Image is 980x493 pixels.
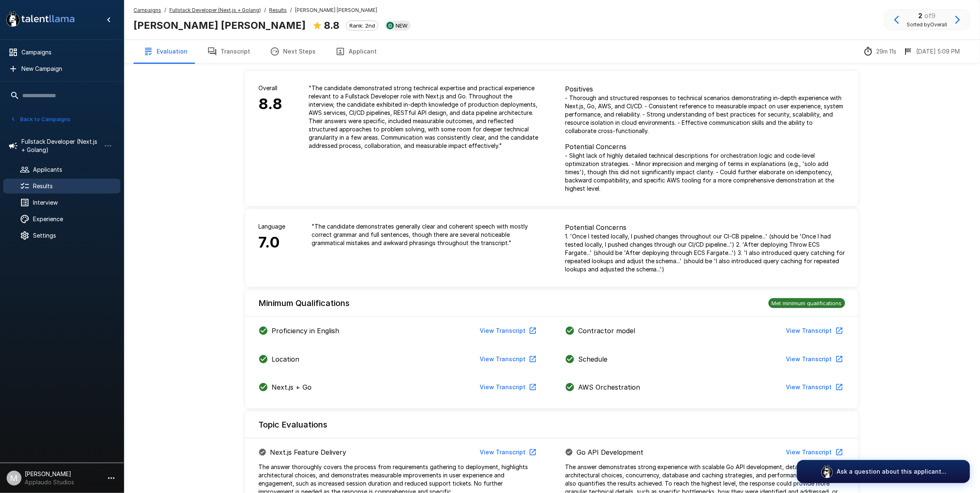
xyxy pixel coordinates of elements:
[476,323,539,339] button: View Transcript
[312,222,539,247] p: " The candidate demonstrates generally clear and coherent speech with mostly correct grammar and ...
[197,40,260,63] button: Transcript
[272,326,339,336] p: Proficiency in English
[565,94,845,135] p: - Thorough and structured responses to technical scenarios demonstrating in-depth experience with...
[578,326,635,336] p: Contractor model
[769,300,845,306] span: Met minimum qualifications
[326,40,387,63] button: Applicant
[169,7,261,13] u: Fullstack Developer (Next.js + Golang)
[476,352,539,367] button: View Transcript
[837,467,947,476] p: Ask a question about this applicant...
[476,445,539,460] button: View Transcript
[565,84,845,94] p: Positives
[392,22,411,29] span: NEW
[565,232,845,273] p: 1. 'Once I tested locally, I pushed changes throughout our CI-CB pipeline...' (should be 'Once I ...
[385,21,411,30] div: View profile in SmartRecruiters
[821,465,834,478] img: logo_glasses@2x.png
[258,297,349,310] h6: Minimum Qualifications
[270,447,346,457] p: Next.js Feature Delivery
[258,231,285,255] h6: 7.0
[907,21,947,29] span: Sorted by Overall
[797,460,970,483] button: Ask a question about this applicant...
[387,22,394,29] img: smartrecruiters_logo.jpeg
[258,92,282,116] h6: 8.8
[258,84,282,92] p: Overall
[917,47,960,56] p: [DATE] 5:09 PM
[260,40,326,63] button: Next Steps
[134,19,306,31] b: [PERSON_NAME] [PERSON_NAME]
[347,22,378,29] span: Rank: 2nd
[258,418,327,431] h6: Topic Evaluations
[783,323,845,339] button: View Transcript
[476,380,539,395] button: View Transcript
[324,19,340,31] b: 8.8
[925,12,936,20] span: of 9
[309,84,539,150] p: " The candidate demonstrated strong technical expertise and practical experience relevant to a Fu...
[783,445,845,460] button: View Transcript
[295,6,377,14] span: [PERSON_NAME] [PERSON_NAME]
[290,6,292,14] span: /
[783,352,845,367] button: View Transcript
[877,47,897,56] p: 29m 11s
[578,382,640,392] p: AWS Orchestration
[164,6,166,14] span: /
[578,354,607,364] p: Schedule
[863,47,897,56] div: The time between starting and completing the interview
[565,152,845,193] p: - Slight lack of highly detailed technical descriptions for orchestration logic and code-level op...
[272,354,299,364] p: Location
[903,47,960,56] div: The date and time when the interview was completed
[258,222,285,231] p: Language
[272,382,312,392] p: Next.js + Go
[134,7,161,13] u: Campaigns
[264,6,266,14] span: /
[919,12,923,20] b: 2
[565,222,845,232] p: Potential Concerns
[565,142,845,152] p: Potential Concerns
[577,447,643,457] p: Go API Development
[783,380,845,395] button: View Transcript
[269,7,287,13] u: Results
[134,40,197,63] button: Evaluation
